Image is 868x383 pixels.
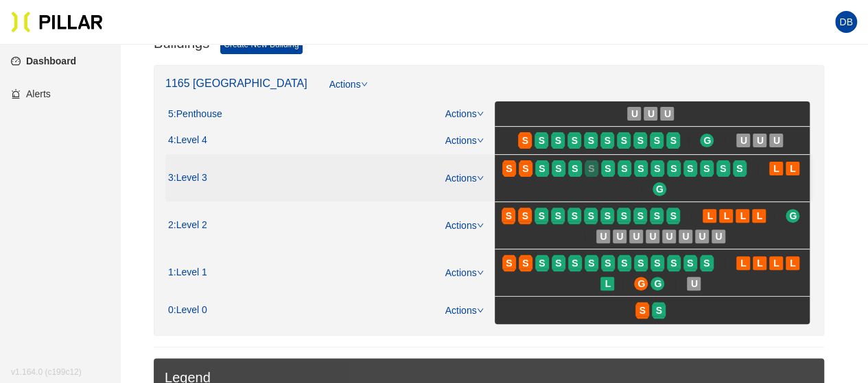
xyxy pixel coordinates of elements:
span: S [506,161,512,176]
span: S [670,208,677,223]
span: S [572,256,578,271]
span: DB [839,11,852,33]
span: down [477,175,484,182]
span: S [621,133,627,148]
span: S [588,133,594,148]
a: Actions [445,108,484,119]
div: 5 [168,108,222,121]
a: Create New Building [220,35,302,54]
a: alertAlerts [11,88,51,99]
span: S [637,161,644,176]
span: G [656,182,664,197]
span: U [691,276,698,291]
span: S [539,133,545,148]
span: S [654,208,660,223]
span: U [664,106,671,121]
span: U [666,229,672,244]
span: L [756,208,762,223]
span: S [656,303,662,318]
span: S [572,161,578,176]
span: S [654,161,660,176]
span: S [687,161,693,176]
a: Actions [445,220,484,231]
span: U [648,106,655,121]
span: : Level 3 [174,172,207,184]
h3: Buildings [154,35,209,54]
span: S [506,256,512,271]
span: S [522,208,528,223]
span: S [522,161,528,176]
span: L [773,256,779,271]
span: S [670,161,677,176]
span: down [477,269,484,276]
span: S [588,161,594,176]
span: U [773,133,780,148]
div: 1 [168,267,207,279]
span: G [637,276,645,291]
span: G [789,208,797,223]
span: : Level 4 [174,134,207,147]
a: Actions [445,173,484,184]
span: S [555,133,561,148]
span: L [773,161,779,176]
span: S [522,133,528,148]
span: S [605,133,611,148]
span: S [670,133,677,148]
span: S [640,303,646,318]
span: S [588,208,594,223]
span: : Level 0 [174,304,207,317]
span: S [670,256,677,271]
a: Actions [445,267,484,278]
span: U [715,229,722,244]
span: U [600,229,607,244]
div: 4 [168,134,207,147]
span: G [654,276,661,291]
span: S [605,161,611,176]
span: S [588,256,594,271]
span: S [555,256,561,271]
span: S [720,161,726,176]
span: S [539,208,545,223]
span: : Level 1 [174,267,207,279]
span: U [631,106,638,121]
span: S [605,256,611,271]
span: L [605,276,611,291]
span: S [687,256,693,271]
span: S [703,161,709,176]
a: dashboardDashboard [11,55,76,66]
div: 3 [168,172,207,184]
span: down [477,110,484,117]
span: U [740,133,747,148]
span: S [539,161,545,176]
div: 0 [168,304,207,317]
span: down [477,222,484,229]
span: L [707,208,713,223]
span: S [637,256,644,271]
span: U [699,229,705,244]
span: U [757,133,764,148]
span: S [654,256,660,271]
span: L [740,208,746,223]
a: Actions [445,135,484,146]
span: U [616,229,623,244]
span: S [637,208,644,223]
span: L [740,256,747,271]
span: S [555,208,561,223]
span: down [477,307,484,314]
a: 1165 [GEOGRAPHIC_DATA] [165,77,307,89]
span: L [790,161,796,176]
span: S [703,256,709,271]
span: down [361,81,368,88]
span: S [506,208,512,223]
span: : Penthouse [174,108,222,121]
img: Pillar Technologies [11,11,103,33]
span: S [654,133,660,148]
div: 2 [168,219,207,232]
span: S [572,208,578,223]
span: L [757,256,763,271]
span: U [649,229,656,244]
span: down [477,137,484,144]
span: S [637,133,644,148]
span: S [572,133,578,148]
